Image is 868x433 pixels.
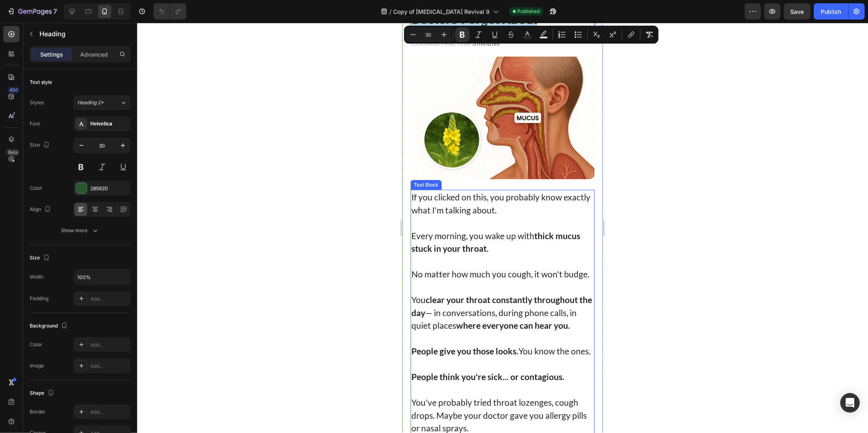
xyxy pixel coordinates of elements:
div: 28562D [90,185,129,192]
button: Save [784,3,811,20]
div: Add... [90,341,129,349]
div: Color [30,341,42,348]
p: 7 [53,7,57,16]
p: You've probably tried throat lozenges, cough drops. Maybe your doctor gave you allergy pills or n... [9,373,191,412]
div: Helvetica [90,121,129,128]
button: 7 [3,3,61,20]
p: Advanced [80,50,108,59]
div: Publish [821,7,841,16]
span: Save [791,8,804,15]
iframe: Design area [402,23,603,433]
div: Text style [30,79,52,86]
div: Align [30,204,52,215]
div: Open Intercom Messenger [840,393,860,413]
div: Styles [30,99,44,106]
div: Text Block [10,158,37,166]
div: Color [30,185,42,192]
button: Show more [30,223,131,238]
div: Add... [90,363,129,370]
div: Background [30,321,69,332]
span: Heading 2* [77,99,104,106]
button: Heading 2* [74,95,131,110]
div: Size [30,140,51,151]
span: Copy of [MEDICAL_DATA] Revival 9 [394,7,490,16]
div: Image [30,362,44,369]
div: Shape [30,388,56,399]
span: / [390,7,392,16]
p: Settings [40,50,63,59]
div: Add... [90,409,129,416]
div: Undo/Redo [153,3,186,20]
div: 450 [8,87,20,93]
p: Heading [39,29,127,39]
input: Auto [74,270,130,284]
div: Width [30,273,43,281]
div: Size [30,253,51,264]
span: Published [518,8,540,15]
div: Editor contextual toolbar [404,26,658,44]
div: Add... [90,295,129,303]
div: Beta [6,149,20,156]
button: Publish [814,3,848,20]
div: Font [30,120,40,127]
div: Show more [61,226,99,235]
div: Border [30,408,46,415]
div: Padding [30,295,48,302]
